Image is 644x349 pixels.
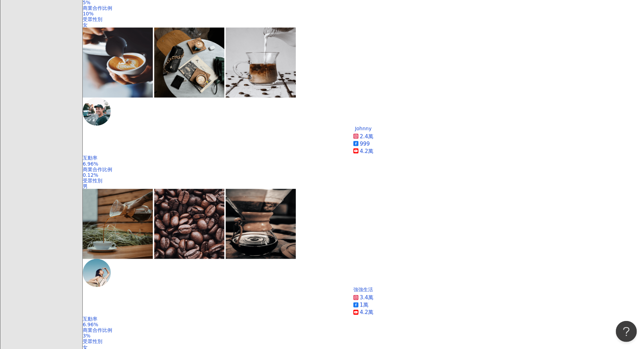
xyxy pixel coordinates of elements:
[360,148,374,155] div: 4.2萬
[360,302,369,309] div: 1萬
[83,167,644,172] div: 商業合作比例
[360,294,374,302] div: 3.4萬
[83,172,644,178] div: 0.12%
[226,28,296,98] img: post-image
[83,126,644,189] a: Johnny2.4萬9994.2萬互動率6.96%商業合作比例0.12%受眾性別男
[616,321,637,342] iframe: Help Scout Beacon - Open
[83,328,644,333] div: 商業合作比例
[83,178,644,183] div: 受眾性別
[83,161,644,167] div: 6.96%
[226,189,296,259] img: post-image
[83,5,644,11] div: 商業合作比例
[83,322,644,328] div: 6.96%
[83,98,111,126] img: KOL Avatar
[83,22,644,28] div: 女
[83,259,111,287] img: KOL Avatar
[83,28,153,98] img: post-image
[360,140,370,148] div: 999
[83,11,644,16] div: 10%
[83,16,644,22] div: 受眾性別
[154,189,224,259] img: post-image
[83,98,644,126] a: KOL Avatar
[360,309,374,316] div: 4.2萬
[83,155,644,161] div: 互動率
[154,28,224,98] img: post-image
[83,259,644,287] a: KOL Avatar
[83,189,153,259] img: post-image
[83,333,644,339] div: 3%
[83,316,644,322] div: 互動率
[355,126,372,131] div: Johnny
[83,183,644,189] div: 男
[83,339,644,344] div: 受眾性別
[360,133,374,140] div: 2.4萬
[354,287,373,293] div: 強強生活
